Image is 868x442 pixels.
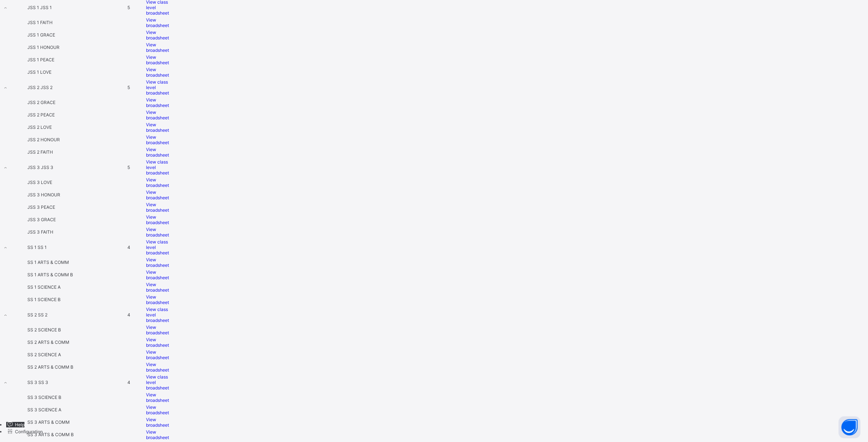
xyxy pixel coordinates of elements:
span: SS 3 ARTS & COMM B [27,432,74,437]
a: View broadsheet [146,189,169,200]
a: View broadsheet [146,227,169,238]
span: 5 [127,165,130,170]
span: SS 3 [27,380,38,385]
span: SS 3 ARTS & COMM [27,419,70,425]
a: View broadsheet [146,337,169,348]
a: View broadsheet [146,67,169,78]
a: View class level broadsheet [146,374,169,391]
a: View class level broadsheet [146,79,169,96]
span: JSS 1 GRACE [27,32,55,38]
a: View broadsheet [146,392,169,403]
a: View broadsheet [146,42,169,53]
span: JSS 2 LOVE [27,124,52,130]
span: SS 2 [38,312,47,318]
span: SS 3 [38,380,48,385]
a: View broadsheet [146,404,169,415]
span: JSS 1 FAITH [27,20,53,25]
span: Configuration [15,429,43,434]
span: JSS 3 GRACE [27,217,56,222]
span: SS 1 ARTS & COMM B [27,272,73,277]
span: JSS 2 HONOUR [27,137,60,142]
span: SS 2 SCIENCE A [27,352,61,357]
a: View broadsheet [146,54,169,65]
span: SS 1 SCIENCE B [27,297,61,302]
span: JSS 1 LOVE [27,69,51,75]
span: JSS 2 GRACE [27,100,55,105]
span: 5 [127,5,130,10]
span: JSS 2 PEACE [27,112,55,118]
span: 5 [127,85,130,90]
a: View broadsheet [146,294,169,305]
a: View broadsheet [146,177,169,188]
span: JSS 1 PEACE [27,57,54,62]
span: JSS 3 LOVE [27,180,52,185]
span: JSS 3 HONOUR [27,192,60,197]
button: Open asap [839,416,861,438]
span: JSS 3 [41,165,53,170]
a: View broadsheet [146,429,169,440]
a: View broadsheet [146,17,169,28]
span: JSS 2 FAITH [27,149,53,155]
span: SS 1 SCIENCE A [27,284,61,290]
span: 4 [127,380,130,385]
a: View broadsheet [146,257,169,268]
span: SS 2 SCIENCE B [27,327,61,333]
span: JSS 1 [27,5,40,10]
span: JSS 2 [41,85,53,90]
span: JSS 1 HONOUR [27,45,59,50]
a: View broadsheet [146,122,169,133]
span: SS 2 [27,312,38,318]
span: Help [15,422,24,427]
span: View broadsheet [146,214,169,225]
a: View broadsheet [146,417,169,428]
span: SS 3 SCIENCE A [27,407,61,412]
a: View broadsheet [146,324,169,335]
span: SS 3 SCIENCE B [27,395,61,400]
span: JSS 3 PEACE [27,204,55,210]
span: JSS 3 FAITH [27,229,53,235]
a: View class level broadsheet [146,159,169,176]
a: View broadsheet [146,269,169,280]
a: View broadsheet [146,349,169,360]
a: View broadsheet [146,147,169,158]
a: View broadsheet [146,282,169,293]
a: View class level broadsheet [146,239,169,255]
span: View broadsheet [146,109,169,120]
span: SS 1 [38,245,47,250]
a: View broadsheet [146,134,169,145]
span: SS 2 ARTS & COMM [27,339,69,345]
span: 4 [127,312,130,318]
a: View broadsheet [146,202,169,213]
a: View class level broadsheet [146,307,169,323]
span: JSS 2 [27,85,41,90]
a: View broadsheet [146,362,169,373]
a: View broadsheet [146,30,169,41]
span: SS 1 [27,245,38,250]
a: View broadsheet [146,97,169,108]
span: JSS 3 [27,165,41,170]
